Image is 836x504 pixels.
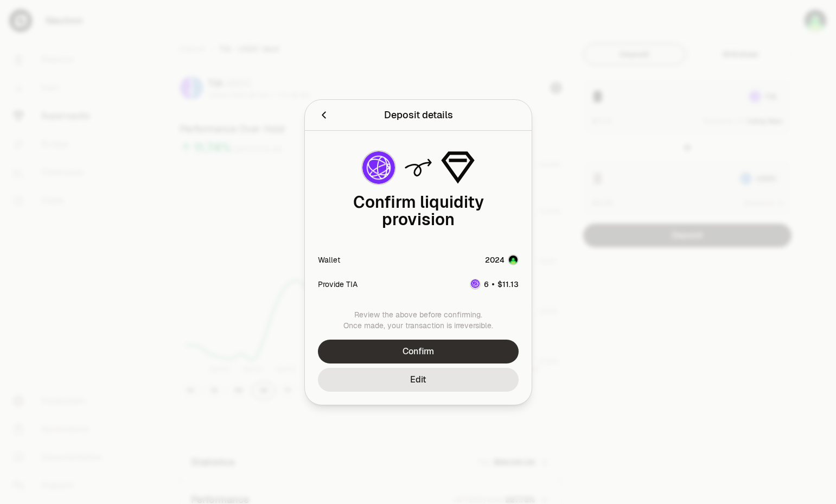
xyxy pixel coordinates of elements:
[318,278,358,289] div: Provide TIA
[318,340,519,363] button: Confirm
[318,194,519,228] div: Confirm liquidity provision
[485,254,519,265] button: 2024
[362,151,395,184] img: TIA Logo
[318,309,519,331] div: Review the above before confirming. Once made, your transaction is irreversible.
[318,368,519,392] button: Edit
[471,279,480,288] img: TIA Logo
[485,254,505,265] div: 2024
[384,107,452,123] div: Deposit details
[318,254,340,265] div: Wallet
[318,107,330,123] button: Back
[508,254,519,265] img: Account Image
